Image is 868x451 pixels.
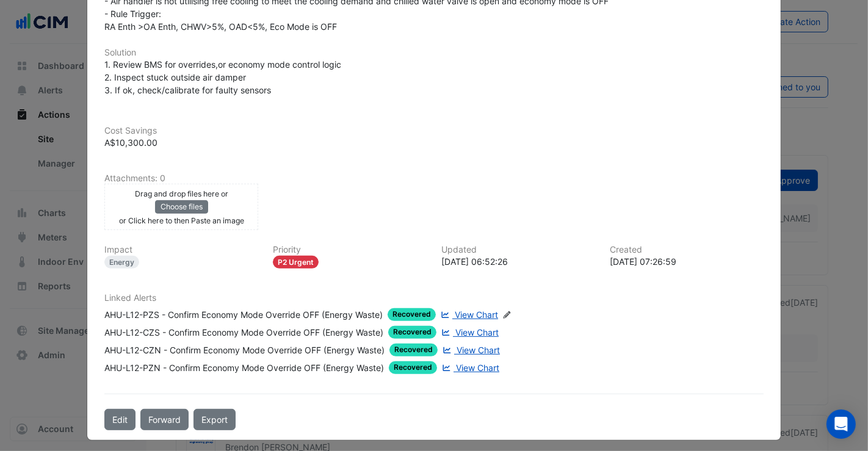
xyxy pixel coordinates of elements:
div: [DATE] 06:52:26 [441,255,595,268]
div: Open Intercom Messenger [826,410,856,439]
span: Recovered [389,344,438,356]
a: View Chart [439,361,499,374]
button: Forward [140,409,189,430]
a: Export [193,409,236,430]
span: Recovered [389,361,437,374]
a: View Chart [438,308,498,321]
div: AHU-L12-PZS - Confirm Economy Mode Override OFF (Energy Waste) [104,308,383,321]
span: A$10,300.00 [104,137,157,148]
span: View Chart [456,363,499,373]
small: Drag and drop files here or [135,189,228,198]
span: Recovered [388,308,436,321]
span: View Chart [457,345,500,355]
div: [DATE] 07:26:59 [610,255,764,268]
h6: Updated [441,245,595,255]
div: Energy [104,256,139,269]
div: AHU-L12-PZN - Confirm Economy Mode Override OFF (Energy Waste) [104,361,384,374]
a: View Chart [440,344,500,356]
div: AHU-L12-CZN - Confirm Economy Mode Override OFF (Energy Waste) [104,344,385,356]
h6: Linked Alerts [104,293,764,303]
button: Choose files [155,200,208,214]
button: Edit [104,409,136,430]
span: View Chart [455,309,498,320]
h6: Solution [104,48,764,58]
h6: Impact [104,245,258,255]
h6: Created [610,245,764,255]
span: 1. Review BMS for overrides,or economy mode control logic 2. Inspect stuck outside air damper 3. ... [104,59,341,95]
span: Recovered [388,326,436,339]
h6: Cost Savings [104,126,764,136]
div: P2 Urgent [273,256,319,269]
small: or Click here to then Paste an image [119,216,244,225]
span: View Chart [455,327,499,337]
h6: Priority [273,245,427,255]
a: View Chart [439,326,499,339]
h6: Attachments: 0 [104,173,764,184]
fa-icon: Edit Linked Alerts [502,311,512,320]
div: AHU-L12-CZS - Confirm Economy Mode Override OFF (Energy Waste) [104,326,383,339]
